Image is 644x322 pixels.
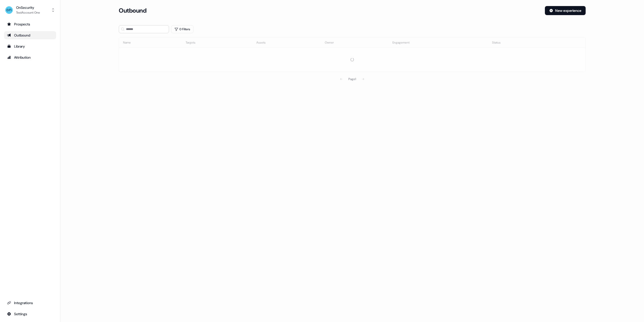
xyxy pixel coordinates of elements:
[7,300,53,305] div: Integrations
[16,5,40,10] div: OnSecurity
[119,7,146,14] h3: Outbound
[4,4,56,16] button: OnSecurityTestAccount One
[7,311,53,316] div: Settings
[16,10,40,15] div: TestAccount One
[7,33,53,38] div: Outbound
[4,42,56,50] a: Go to templates
[4,31,56,39] a: Go to outbound experience
[4,310,56,318] a: Go to integrations
[7,44,53,49] div: Library
[7,55,53,60] div: Attribution
[171,25,193,33] button: 0 Filters
[4,53,56,61] a: Go to attribution
[4,299,56,307] a: Go to integrations
[4,20,56,28] a: Go to prospects
[545,6,586,15] button: New experience
[7,22,53,27] div: Prospects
